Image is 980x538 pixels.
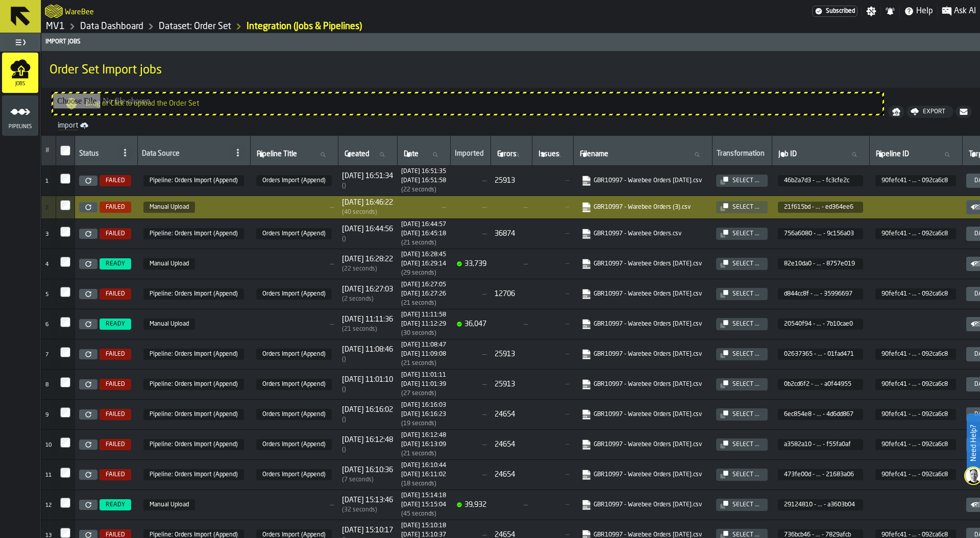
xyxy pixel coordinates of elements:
[495,410,528,419] div: 24654
[60,317,70,327] input: InputCheckbox-label-react-aria9274915275-:r91:
[875,439,956,450] span: 90fefc41-b076-484f-9a9a-ab0b092ca6c8
[256,175,332,186] span: Orders Import (Append)
[717,150,768,160] div: Transformation
[401,270,446,277] div: Import duration (start to completion)
[342,326,393,333] div: Time between creation and start (import delay / Re-Import)
[60,257,70,267] label: InputCheckbox-label-react-aria9274915275-:r8v:
[106,177,125,184] span: FAILED
[495,290,528,298] div: 12706
[454,380,486,388] span: —
[881,230,948,237] span: 90fefc41 - ... - 092ca6c8
[60,145,70,156] label: InputCheckbox-label-react-aria9274915275-:r8h:
[401,186,446,193] div: Import duration (start to completion)
[142,150,228,160] div: Data Source
[784,204,855,211] span: 21f615bd - ... - ed364ee6
[60,407,70,418] input: InputCheckbox-label-react-aria9274915275-:r94:
[776,148,865,161] input: label
[581,470,702,480] a: link-to-https://s3.eu-west-1.amazonaws.com/import.app.warebee.com/473fe00d-d3e6-47b0-9947-fdaf216...
[778,150,797,158] span: label
[80,21,143,32] a: link-to-/wh/i/3ccf57d1-1e0c-4a81-a3bb-c2011c5f0d50/data
[401,390,446,397] div: Import duration (start to completion)
[342,148,393,161] input: label
[256,409,332,420] span: Orders Import (Append)
[454,350,486,358] span: —
[579,174,706,188] span: GBR10997 - Warebee Orders 04.09.2025.csv
[579,347,706,361] span: GBR10997 - Warebee Orders 05.08.2025.csv
[579,498,706,512] span: GBR10997 - Warebee Orders 30.07.2025.csv
[256,469,332,480] span: Orders Import (Append)
[728,441,764,448] div: Select ...
[875,469,956,480] span: 90fefc41-b076-484f-9a9a-ab0b092ca6c8
[716,408,768,421] button: button-Select ...
[716,438,768,451] button: button-Select ...
[256,228,332,239] span: Orders Import (Append)
[728,411,764,418] div: Select ...
[106,204,125,211] span: FAILED
[401,351,446,358] div: Completed at 1754381348975
[53,93,883,114] input: Drag or Click to upload the Order Set
[46,21,65,32] a: link-to-/wh/i/3ccf57d1-1e0c-4a81-a3bb-c2011c5f0d50
[581,319,702,329] a: link-to-https://s3.eu-west-1.amazonaws.com/import.app.warebee.com/20540f94-dda3-425e-8ce4-731b7b1...
[342,225,393,233] span: [DATE] 16:44:56
[716,348,768,360] button: button-Select ...
[106,441,125,448] span: FAILED
[778,175,863,186] span: 46b2a7d3-6a97-49a9-8118-147ffc3cfe2c
[495,230,528,238] div: 36874
[454,230,486,238] span: —
[401,168,446,175] div: Started at 1756993895298
[401,402,446,409] div: Started at 1753881363470
[581,176,702,186] a: link-to-https://s3.eu-west-1.amazonaws.com/import.app.warebee.com/46b2a7d3-6a97-49a9-8118-147ffc3...
[60,437,70,448] input: InputCheckbox-label-react-aria9274915275-:r95:
[906,106,953,118] button: button-Export
[579,200,706,214] span: GBR10997 - Warebee Orders (3).csv
[342,285,393,294] span: [DATE] 16:27:03
[60,174,70,184] input: InputCheckbox-label-react-aria9274915275-:r8s:
[812,6,857,17] div: Menu Subscription
[97,379,133,390] a: FAILED
[97,349,133,360] a: FAILED
[881,177,948,184] span: 90fefc41 - ... - 092ca6c8
[45,352,48,358] span: 7
[45,262,48,267] span: 4
[401,372,446,379] div: Started at 1754380871890
[342,255,393,263] span: [DATE] 16:28:22
[401,203,446,211] span: —
[106,321,125,328] span: READY
[454,177,486,185] span: —
[159,21,231,32] a: link-to-/wh/i/3ccf57d1-1e0c-4a81-a3bb-c2011c5f0d50/data/orders/
[875,288,956,300] span: 90fefc41-b076-484f-9a9a-ab0b092ca6c8
[536,260,569,267] span: —
[784,321,855,328] span: 20540f94 - ... - 7b10cae0
[536,204,569,211] span: —
[916,5,933,17] span: Help
[464,321,486,328] span: 36,047
[401,239,446,247] div: Import duration (start to completion)
[254,260,334,268] span: —
[581,229,702,239] a: link-to-https://s3.eu-west-1.amazonaws.com/import.app.warebee.com/756a6080-2672-4e8b-9f61-03b79c1...
[2,81,38,87] span: Jobs
[143,319,195,330] span: Manual Upload
[60,200,70,210] label: InputCheckbox-label-react-aria9274915275-:r8t:
[728,230,764,237] div: Select ...
[106,260,125,267] span: READY
[888,106,904,118] button: button-
[454,203,486,211] span: —
[401,230,446,237] div: Completed at 1756993518892
[716,288,768,300] button: button-Select ...
[41,51,980,88] div: title-Order Set Import jobs
[401,221,446,228] div: Started at 1756993497688
[45,232,48,237] span: 3
[342,406,393,414] span: [DATE] 16:16:02
[2,95,38,136] li: menu Pipelines
[579,437,706,452] span: GBR10997 - Warebee Orders 30.07.2025.csv
[247,21,362,32] div: Integration (Jobs & Pipelines)
[143,499,195,510] span: Manual Upload
[728,471,764,478] div: Select ...
[43,38,978,45] div: Import Jobs
[45,322,48,328] span: 6
[41,33,980,51] header: Import Jobs
[2,35,38,50] label: button-toggle-Toggle Full Menu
